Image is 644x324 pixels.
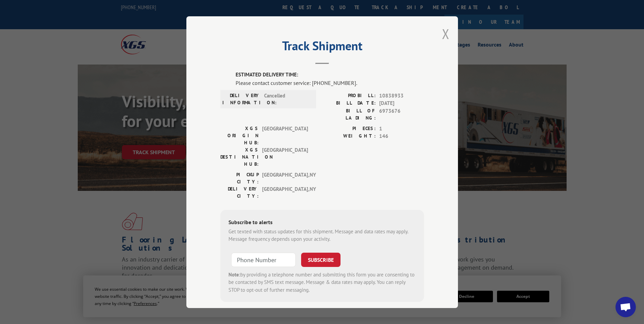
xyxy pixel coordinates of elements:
[379,107,424,121] span: 6973676
[236,71,424,79] label: ESTIMATED DELIVERY TIME:
[220,146,259,167] label: XGS DESTINATION HUB:
[615,297,636,317] div: Open chat
[262,146,308,167] span: [GEOGRAPHIC_DATA]
[236,78,424,87] div: Please contact customer service: [PHONE_NUMBER].
[220,171,259,185] label: PICKUP CITY:
[220,41,424,54] h2: Track Shipment
[228,228,416,243] div: Get texted with status updates for this shipment. Message and data rates may apply. Message frequ...
[379,92,424,100] span: 10838933
[379,100,424,107] span: [DATE]
[262,185,308,199] span: [GEOGRAPHIC_DATA] , NY
[442,25,449,43] button: Close modal
[322,100,376,107] label: BILL DATE:
[220,125,259,146] label: XGS ORIGIN HUB:
[262,171,308,185] span: [GEOGRAPHIC_DATA] , NY
[379,132,424,140] span: 146
[231,252,296,267] input: Phone Number
[220,185,259,199] label: DELIVERY CITY:
[264,92,310,106] span: Cancelled
[222,92,261,106] label: DELIVERY INFORMATION:
[322,132,376,140] label: WEIGHT:
[322,125,376,132] label: PIECES:
[322,107,376,121] label: BILL OF LADING:
[262,125,308,146] span: [GEOGRAPHIC_DATA]
[228,271,240,277] strong: Note:
[228,218,416,228] div: Subscribe to alerts
[379,125,424,132] span: 1
[301,252,341,267] button: SUBSCRIBE
[228,271,416,294] div: by providing a telephone number and submitting this form you are consenting to be contacted by SM...
[322,92,376,100] label: PROBILL:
